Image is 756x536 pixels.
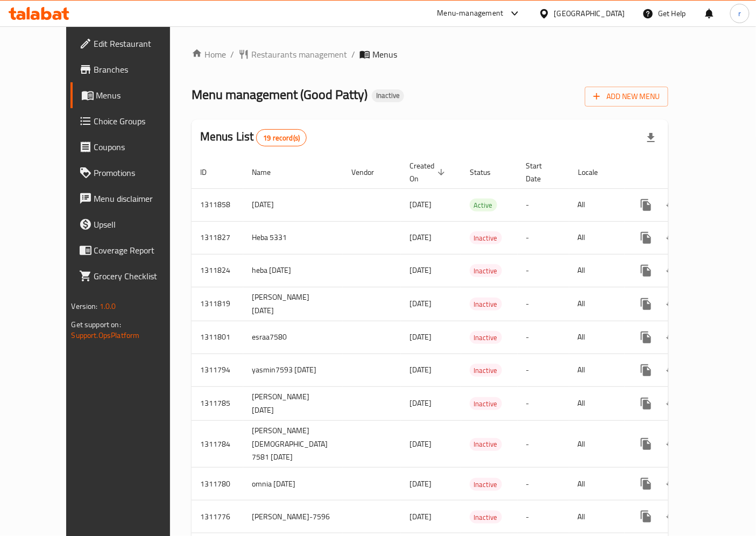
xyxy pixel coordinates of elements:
span: Branches [94,63,184,76]
td: [DATE] [243,188,343,221]
div: Inactive [470,438,502,451]
span: Choice Groups [94,115,184,128]
div: Inactive [470,364,502,377]
span: Inactive [470,511,502,524]
span: Restaurants management [251,48,347,61]
span: 19 record(s) [257,133,306,143]
span: Inactive [470,298,502,311]
span: Menus [372,48,397,61]
a: Upsell [70,211,193,237]
div: Inactive [372,89,404,102]
td: 1311827 [192,221,243,254]
td: omnia [DATE] [243,468,343,500]
button: more [633,192,659,218]
td: [PERSON_NAME] [DATE] [243,386,343,420]
td: - [518,321,569,354]
span: [DATE] [409,396,432,410]
td: 1311776 [192,500,243,533]
a: Coupons [70,134,193,160]
span: Coverage Report [94,244,184,257]
td: 1311785 [192,386,243,420]
td: All [569,468,625,500]
span: Menu management ( Good Patty ) [192,82,368,107]
div: Total records count [256,129,307,146]
td: - [518,386,569,420]
td: - [518,221,569,254]
span: Upsell [94,218,184,231]
button: Add New Menu [585,87,668,107]
span: [DATE] [409,230,432,244]
td: All [569,221,625,254]
span: Locale [578,166,612,179]
td: Heba 5331 [243,221,343,254]
span: Coupons [94,140,184,153]
span: Menu disclaimer [94,192,184,205]
li: / [351,48,355,61]
span: Promotions [94,166,184,179]
span: Status [470,166,505,179]
span: Inactive [470,332,502,344]
span: [DATE] [409,437,432,451]
td: - [518,420,569,468]
li: / [230,48,234,61]
td: [PERSON_NAME]-7596 [243,500,343,533]
button: more [633,504,659,530]
span: r [738,8,741,19]
button: more [633,225,659,251]
div: Inactive [470,478,502,491]
span: Active [470,199,497,211]
td: yasmin7593 [DATE] [243,354,343,386]
td: 1311801 [192,321,243,354]
span: [DATE] [409,297,432,311]
span: Inactive [470,438,502,450]
button: Change Status [659,192,685,218]
button: Change Status [659,391,685,417]
td: All [569,354,625,386]
button: Change Status [659,258,685,284]
a: Home [192,48,226,61]
td: 1311819 [192,287,243,321]
td: All [569,386,625,420]
span: Inactive [372,91,404,100]
a: Promotions [70,160,193,186]
a: Coverage Report [70,237,193,263]
span: Inactive [470,364,502,377]
button: more [633,291,659,317]
span: ID [200,166,221,179]
th: Actions [625,156,745,189]
span: Inactive [470,232,502,244]
span: Inactive [470,478,502,491]
td: - [518,468,569,500]
td: All [569,254,625,287]
td: - [518,188,569,221]
span: Add New Menu [594,90,660,103]
button: Change Status [659,471,685,497]
span: 1.0.0 [100,299,116,313]
span: Grocery Checklist [94,270,184,283]
div: Inactive [470,511,502,524]
span: [DATE] [409,330,432,344]
span: [DATE] [409,477,432,491]
button: Change Status [659,291,685,317]
button: Change Status [659,504,685,530]
td: 1311784 [192,420,243,468]
span: Get support on: [72,318,121,332]
span: Created On [409,159,448,185]
td: 1311824 [192,254,243,287]
a: Support.OpsPlatform [72,328,140,342]
div: Menu-management [437,7,504,20]
div: Export file [638,125,664,151]
td: heba [DATE] [243,254,343,287]
td: - [518,287,569,321]
button: more [633,325,659,350]
td: All [569,188,625,221]
button: Change Status [659,431,685,457]
td: - [518,500,569,533]
td: [PERSON_NAME] [DATE] [243,287,343,321]
td: All [569,287,625,321]
div: Active [470,199,497,211]
button: more [633,471,659,497]
td: esraa7580 [243,321,343,354]
span: Vendor [351,166,388,179]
